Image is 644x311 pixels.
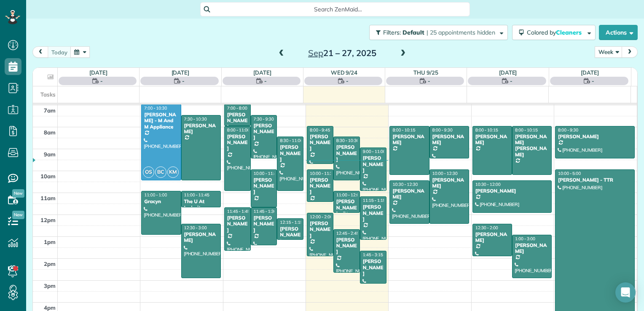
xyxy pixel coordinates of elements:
span: | 25 appointments hidden [427,29,495,36]
div: [PERSON_NAME] [336,144,357,162]
span: Colored by [527,29,585,36]
span: 10:00 - 11:30 [310,171,335,176]
span: New [12,189,24,198]
span: 1pm [44,239,56,245]
button: Filters: Default | 25 appointments hidden [369,25,508,40]
span: BC [155,166,166,178]
div: [PERSON_NAME] [309,134,331,152]
div: [PERSON_NAME] [336,237,357,255]
div: Open Intercom Messenger [615,282,636,303]
div: [PERSON_NAME] [392,134,427,146]
div: [PERSON_NAME] [432,177,467,189]
a: [DATE] [581,69,599,76]
div: Gracyn [144,198,178,204]
span: 2pm [44,260,56,267]
button: Actions [599,25,638,40]
button: Week [595,46,623,58]
div: [PERSON_NAME] [432,134,467,146]
div: [PERSON_NAME] [184,231,218,244]
span: 12:15 - 1:15 [280,220,303,225]
div: [PERSON_NAME] - M And M Appliance [144,112,178,130]
div: [PERSON_NAME] [253,215,275,233]
span: 12:45 - 2:45 [336,231,359,236]
button: today [48,46,71,58]
span: 7:00 - 10:30 [144,105,167,111]
span: 1:00 - 3:00 [515,236,535,241]
span: 8:00 - 10:15 [392,127,415,133]
span: 10:00 - 11:45 [254,171,279,176]
div: [PERSON_NAME] [227,134,248,152]
div: [PERSON_NAME] [253,177,275,195]
span: 10:00 - 12:30 [432,171,458,176]
a: Filters: Default | 25 appointments hidden [365,25,508,40]
span: 11am [40,195,56,201]
div: [PERSON_NAME] [362,258,384,276]
span: 8:00 - 9:45 [310,127,330,133]
div: [PERSON_NAME] [475,188,549,194]
div: [PERSON_NAME] [184,123,218,135]
span: 10:00 - 5:00 [558,171,581,176]
span: 7:00 - 8:00 [227,105,247,111]
span: 9:00 - 11:00 [363,149,386,154]
span: Default [402,29,425,36]
span: Filters: [383,29,401,36]
span: KM [167,166,179,178]
span: 8:30 - 11:00 [280,138,303,143]
button: Colored byCleaners [512,25,596,40]
span: 8am [44,129,56,136]
span: 12pm [40,217,56,223]
span: 1:45 - 3:15 [363,252,383,257]
a: [DATE] [172,69,190,76]
a: [DATE] [499,69,517,76]
span: - [346,77,349,85]
span: 10am [40,173,56,180]
div: [PERSON_NAME] [279,226,301,244]
a: Thu 9/25 [413,69,438,76]
span: 11:00 - 11:45 [184,192,209,198]
span: Cleaners [556,29,583,36]
a: [DATE] [253,69,271,76]
span: New [12,211,24,219]
span: 10:30 - 12:30 [392,182,418,187]
h2: 21 – 27, 2025 [290,48,395,58]
span: 8:00 - 10:15 [475,127,498,133]
span: - [428,77,430,85]
div: [PERSON_NAME] [475,231,510,244]
span: Tasks [40,91,56,98]
div: [PERSON_NAME] [392,188,427,200]
span: OS [143,166,154,178]
span: - [592,77,594,85]
span: 10:30 - 12:00 [475,182,501,187]
span: Sep [308,48,323,58]
button: next [622,46,638,58]
span: 7:30 - 9:30 [254,116,274,122]
span: 12:30 - 3:00 [184,225,207,231]
span: 7:30 - 10:30 [184,116,207,122]
div: [PERSON_NAME] [309,220,331,239]
span: 11:00 - 1:00 [144,192,167,198]
div: [PERSON_NAME] [279,144,301,162]
a: Wed 9/24 [331,69,358,76]
span: 8:00 - 10:15 [515,127,538,133]
div: [PERSON_NAME] [362,204,384,222]
div: [PERSON_NAME] [253,123,275,141]
span: 12:30 - 2:00 [475,225,498,231]
span: 8:30 - 10:30 [336,138,359,143]
span: 8:00 - 9:30 [558,127,578,133]
div: [PERSON_NAME] [227,215,248,233]
div: [PERSON_NAME] - Btn Systems [336,198,357,223]
span: 11:15 - 1:15 [363,198,386,203]
a: [DATE] [89,69,107,76]
div: [PERSON_NAME] [309,177,331,195]
div: [PERSON_NAME] - TTR [558,177,632,183]
span: 4pm [44,304,56,311]
span: 11:00 - 12:00 [336,192,362,198]
span: 8:00 - 9:30 [432,127,453,133]
button: prev [32,46,48,58]
div: [PERSON_NAME] [558,134,632,139]
span: 11:45 - 1:30 [254,209,276,214]
div: [PERSON_NAME] [362,155,384,173]
span: - [510,77,513,85]
span: 8:00 - 11:00 [227,127,250,133]
span: - [100,77,103,85]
